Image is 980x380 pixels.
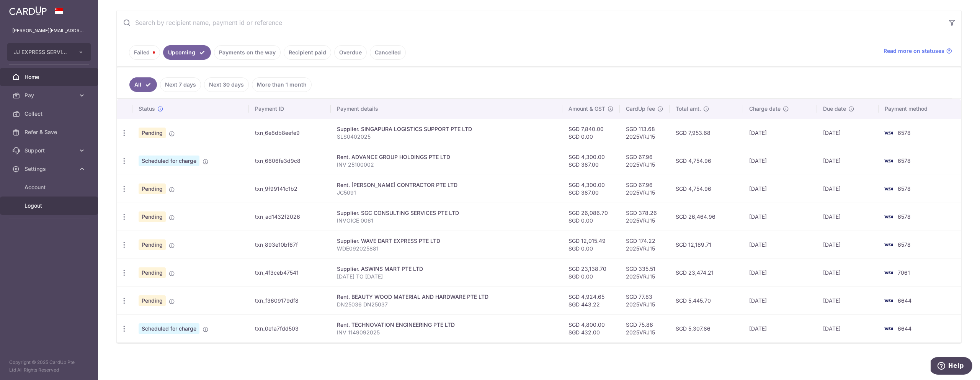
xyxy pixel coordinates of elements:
div: Supplier. ASWINS MART PTE LTD [337,265,556,273]
span: Refer & Save [24,128,75,136]
img: Bank Card [881,156,896,165]
span: Total amt. [676,105,701,113]
td: [DATE] [743,259,817,287]
p: [PERSON_NAME][EMAIL_ADDRESS][DOMAIN_NAME] [12,27,86,34]
img: Bank Card [881,324,896,333]
p: SLS0402025 [337,133,556,141]
span: 7061 [898,269,910,276]
div: Rent. ADVANCE GROUP HOLDINGS PTE LTD [337,153,556,161]
td: SGD 113.68 2025VRJ15 [620,119,670,147]
span: Pending [139,211,166,222]
span: Read more on statuses [884,47,944,55]
a: Read more on statuses [884,47,952,55]
th: Payment details [331,99,562,119]
span: Settings [24,165,75,173]
p: INV 25100002 [337,161,556,169]
span: CardUp fee [626,105,655,113]
a: Overdue [334,45,367,60]
span: Pending [139,183,166,194]
iframe: Opens a widget where you can find more information [931,357,972,376]
img: Bank Card [881,212,896,221]
td: [DATE] [743,203,817,231]
td: SGD 4,754.96 [670,147,743,175]
td: txn_0e1a7fdd503 [249,314,331,342]
span: 6578 [898,213,911,220]
td: SGD 335.51 2025VRJ15 [620,259,670,287]
span: Scheduled for charge [139,323,199,334]
span: 6578 [898,157,911,164]
td: SGD 4,300.00 SGD 387.00 [562,147,620,175]
td: SGD 75.86 2025VRJ15 [620,314,670,342]
span: Charge date [749,105,781,113]
td: txn_893e10bf67f [249,231,331,259]
a: Failed [129,45,160,60]
td: SGD 26,464.96 [670,203,743,231]
span: Status [139,105,155,113]
button: JJ EXPRESS SERVICES [7,43,91,61]
span: Collect [24,110,75,118]
span: Support [24,147,75,154]
td: [DATE] [817,259,879,287]
td: SGD 378.26 2025VRJ15 [620,203,670,231]
td: SGD 5,445.70 [670,287,743,314]
span: Pending [139,267,166,278]
span: 6578 [898,129,911,136]
img: CardUp [9,6,47,15]
div: Supplier. WAVE DART EXPRESS PTE LTD [337,237,556,245]
span: Pay [24,92,75,99]
td: SGD 12,015.49 SGD 0.00 [562,231,620,259]
span: Home [24,73,75,81]
a: Next 7 days [160,77,201,92]
span: 6644 [898,297,911,304]
td: [DATE] [817,231,879,259]
td: [DATE] [743,231,817,259]
td: SGD 12,189.71 [670,231,743,259]
p: JC5091 [337,189,556,197]
td: [DATE] [817,175,879,203]
div: Rent. TECHNOVATION ENGINEERING PTE LTD [337,321,556,329]
span: 6578 [898,185,911,192]
a: More than 1 month [252,77,312,92]
td: txn_6e8db8eefe9 [249,119,331,147]
span: Due date [823,105,846,113]
p: [DATE] TO [DATE] [337,273,556,280]
p: DN25036 DN25037 [337,301,556,308]
td: [DATE] [743,175,817,203]
td: SGD 174.22 2025VRJ15 [620,231,670,259]
th: Payment ID [249,99,331,119]
td: SGD 23,138.70 SGD 0.00 [562,259,620,287]
th: Payment method [879,99,961,119]
img: Bank Card [881,240,896,249]
p: INV 1149092025 [337,329,556,336]
td: SGD 26,086.70 SGD 0.00 [562,203,620,231]
span: Pending [139,295,166,306]
td: txn_4f3ceb47541 [249,259,331,287]
td: [DATE] [817,203,879,231]
div: Rent. [PERSON_NAME] CONTRACTOR PTE LTD [337,181,556,189]
a: Cancelled [370,45,406,60]
img: Bank Card [881,296,896,305]
span: 6644 [898,325,911,332]
td: SGD 4,754.96 [670,175,743,203]
td: [DATE] [817,119,879,147]
a: Upcoming [163,45,211,60]
td: [DATE] [817,287,879,314]
p: WDE092025881 [337,245,556,252]
a: Payments on the way [214,45,281,60]
td: SGD 23,474.21 [670,259,743,287]
td: SGD 67.96 2025VRJ15 [620,175,670,203]
input: Search by recipient name, payment id or reference [117,10,943,35]
td: txn_6606fe3d9c8 [249,147,331,175]
span: Scheduled for charge [139,156,199,166]
img: Bank Card [881,268,896,277]
a: All [129,77,157,92]
img: Bank Card [881,128,896,138]
td: SGD 5,307.86 [670,314,743,342]
td: [DATE] [817,147,879,175]
td: [DATE] [743,119,817,147]
div: Supplier. SINGAPURA LOGISTICS SUPPORT PTE LTD [337,125,556,133]
span: JJ EXPRESS SERVICES [14,48,70,56]
td: txn_f3609179df8 [249,287,331,314]
span: 6578 [898,241,911,248]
